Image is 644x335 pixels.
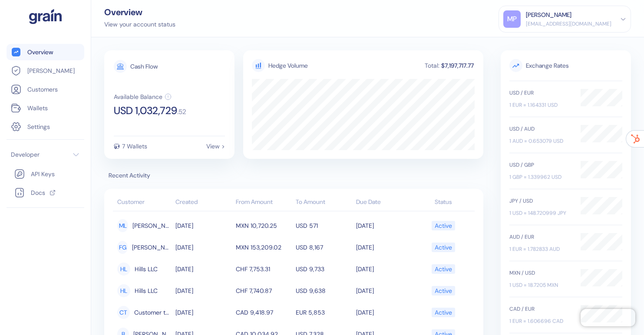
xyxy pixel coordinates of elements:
[234,194,294,211] th: From Amount
[173,280,234,302] td: [DATE]
[424,62,440,69] div: Total:
[27,49,53,55] div: Overview
[134,305,171,320] span: Customer test
[509,89,572,97] div: USD / EUR
[117,306,130,319] div: CT
[7,118,84,135] a: Settings
[435,218,452,233] div: Active
[117,284,130,297] div: HL
[234,258,294,280] td: CHF 7,753.31
[173,236,234,258] td: [DATE]
[27,124,50,130] div: Settings
[509,173,572,181] div: 1 GBP = 1.339962 USD
[354,258,414,280] td: [DATE]
[132,218,171,233] span: Murray LLC
[114,105,177,116] span: USD 1,032,729
[27,68,75,74] div: [PERSON_NAME]
[354,194,414,211] th: Due Date
[354,236,414,258] td: [DATE]
[294,236,354,258] td: USD 8,167
[7,44,84,60] a: Overview
[114,94,162,100] div: Available Balance
[122,143,147,149] div: 7 Wallets
[509,233,572,241] div: AUD / EUR
[509,245,572,253] div: 1 EUR = 1.782833 AUD
[509,269,572,277] div: MXN / USD
[113,194,173,211] th: Customer
[416,197,470,207] div: Status
[29,9,62,24] img: logo
[234,280,294,302] td: CHF 7,740.87
[509,317,572,325] div: 1 EUR = 1.606696 CAD
[435,240,452,255] div: Active
[104,20,175,29] div: View your account status
[509,305,572,313] div: CAD / EUR
[27,86,58,92] div: Customers
[509,161,572,169] div: USD / GBP
[117,263,130,276] div: HL
[234,302,294,323] td: CAD 9,418.97
[177,108,186,115] span: . 52
[104,8,175,16] div: Overview
[509,281,572,289] div: 1 USD = 18.7205 MXN
[509,101,572,109] div: 1 EUR = 1.164331 USD
[104,171,483,180] span: Recent Activity
[509,209,572,217] div: 1 USD = 148.720999 JPY
[435,305,452,320] div: Active
[268,61,308,70] div: Hedge Volume
[173,194,234,211] th: Created
[31,171,55,177] div: API Keys
[294,280,354,302] td: USD 9,638
[173,302,234,323] td: [DATE]
[173,215,234,236] td: [DATE]
[114,93,172,100] button: Available Balance
[130,63,158,69] div: Cash Flow
[294,258,354,280] td: USD 9,733
[354,215,414,236] td: [DATE]
[27,105,48,111] div: Wallets
[234,215,294,236] td: MXN 10,720.25
[10,166,84,182] a: API Keys
[234,236,294,258] td: MXN 153,209.02
[11,150,40,159] div: Developer
[509,59,622,72] span: Exchange Rates
[206,143,225,149] div: View >
[135,262,158,276] span: Hills LLC
[7,100,84,116] a: Wallets
[440,62,475,69] div: $7,197,717.77
[526,10,571,20] div: [PERSON_NAME]
[509,137,572,145] div: 1 AUD = 0.653079 USD
[31,190,45,196] div: Docs
[173,258,234,280] td: [DATE]
[10,184,84,201] a: Docs
[354,302,414,323] td: [DATE]
[132,240,171,255] span: Fisher Group
[117,219,128,232] div: ML
[509,197,572,205] div: JPY / USD
[294,215,354,236] td: USD 571
[435,283,452,298] div: Active
[294,194,354,211] th: To Amount
[435,262,452,276] div: Active
[294,302,354,323] td: EUR 5,853
[117,241,128,254] div: FG
[581,309,635,326] iframe: Chatra live chat
[7,81,84,98] a: Customers
[135,283,158,298] span: Hills LLC
[7,62,84,79] a: [PERSON_NAME]
[503,10,521,28] div: MP
[354,280,414,302] td: [DATE]
[526,20,611,28] div: [EMAIL_ADDRESS][DOMAIN_NAME]
[509,125,572,133] div: USD / AUD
